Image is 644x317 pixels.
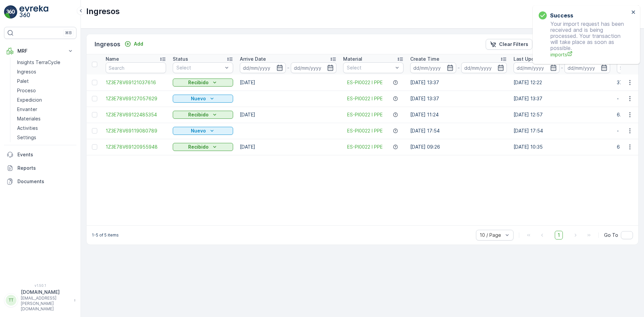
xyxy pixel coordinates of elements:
span: 1 [555,231,563,240]
p: Nuevo [191,127,206,134]
p: Select [176,64,223,71]
p: Name [106,56,119,62]
button: Recibido [173,143,233,151]
p: Create Time [410,56,439,62]
a: 1Z3E78V69120955948 [106,144,166,150]
p: 1-5 of 5 items [92,232,119,238]
p: ⌘B [65,30,72,36]
a: Activities [14,123,76,133]
span: ES-PI0022 I PPE [347,95,383,102]
p: - [458,64,460,72]
input: dd/mm/yyyy [565,62,610,73]
p: Insights TerraCycle [17,59,60,66]
p: Palet [17,78,29,85]
td: [DATE] 12:57 [510,107,613,123]
p: Status [173,56,188,62]
span: 1Z3E78V69122485354 [106,111,166,118]
p: Materiales [17,115,41,122]
a: 1Z3E78V69119080789 [106,127,166,134]
p: Expedicion [17,97,42,103]
a: ES-PI0022 I PPE [347,127,383,134]
button: MRF [4,44,76,58]
td: [DATE] 13:37 [407,74,510,91]
a: Events [4,148,76,161]
a: Reports [4,161,76,175]
p: - [561,64,563,72]
input: dd/mm/yyyy [291,62,337,73]
p: Settings [17,134,36,141]
p: Nuevo [191,95,206,102]
td: [DATE] 11:24 [407,107,510,123]
td: [DATE] [236,74,340,91]
div: Toggle Row Selected [92,80,97,85]
p: - [287,64,289,72]
td: [DATE] 13:37 [407,91,510,107]
div: Toggle Row Selected [92,144,97,150]
p: Material [343,56,362,62]
p: Recibido [188,144,209,150]
input: dd/mm/yyyy [514,62,559,73]
p: Activities [17,125,38,131]
p: Add [134,41,143,47]
img: logo_light-DOdMpM7g.png [19,5,48,19]
p: [EMAIL_ADDRESS][PERSON_NAME][DOMAIN_NAME] [21,296,70,312]
h3: Success [550,11,573,19]
a: Palet [14,76,76,86]
p: Documents [17,178,74,185]
a: imports [550,51,629,58]
p: MRF [17,48,63,54]
p: Recibido [188,79,209,86]
p: Envanter [17,106,37,113]
div: Toggle Row Selected [92,96,97,101]
input: dd/mm/yyyy [461,62,507,73]
a: ES-PI0022 I PPE [347,79,383,86]
td: [DATE] 12:22 [510,74,613,91]
a: Envanter [14,105,76,114]
input: dd/mm/yyyy [240,62,286,73]
p: Clear Filters [499,41,528,48]
input: dd/mm/yyyy [410,62,456,73]
input: Search [106,62,166,73]
p: Ingresos [95,40,120,49]
a: 1Z3E78V69121037616 [106,79,166,86]
span: v 1.50.1 [4,283,76,287]
td: [DATE] 17:54 [510,123,613,139]
a: Documents [4,175,76,188]
img: logo [4,5,17,19]
button: Clear Filters [486,39,532,50]
button: Add [122,40,146,48]
a: Expedicion [14,95,76,105]
div: TT [6,295,16,306]
a: Materiales [14,114,76,123]
span: Go To [604,232,618,239]
td: [DATE] 10:35 [510,139,613,155]
td: [DATE] [236,107,340,123]
td: [DATE] 09:26 [407,139,510,155]
button: TT[DOMAIN_NAME][EMAIL_ADDRESS][PERSON_NAME][DOMAIN_NAME] [4,289,76,312]
td: [DATE] 13:37 [510,91,613,107]
a: 1Z3E78V69127057629 [106,95,166,102]
p: Select [347,64,393,71]
p: Events [17,151,74,158]
div: Toggle Row Selected [92,112,97,117]
p: Ingresos [17,68,36,75]
p: [DOMAIN_NAME] [21,289,70,296]
div: Toggle Row Selected [92,128,97,134]
a: Insights TerraCycle [14,58,76,67]
button: Recibido [173,78,233,87]
td: [DATE] 17:54 [407,123,510,139]
button: Nuevo [173,127,233,135]
a: Settings [14,133,76,142]
a: Proceso [14,86,76,95]
p: Ingresos [86,6,120,17]
a: ES-PI0022 I PPE [347,111,383,118]
a: Ingresos [14,67,76,76]
a: ES-PI0022 I PPE [347,144,383,150]
button: close [631,9,636,16]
